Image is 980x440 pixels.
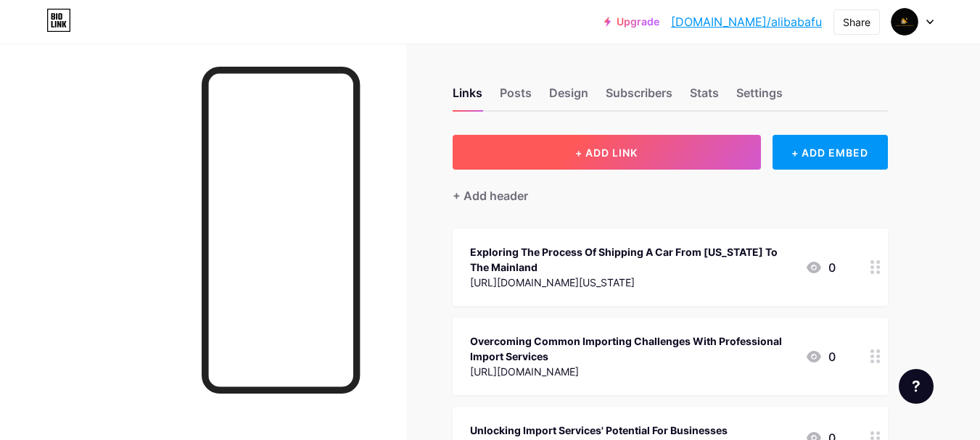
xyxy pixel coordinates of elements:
img: Ali Baba [891,8,918,36]
div: + ADD EMBED [773,135,888,170]
div: Posts [500,84,532,110]
div: Design [549,84,588,110]
a: [DOMAIN_NAME]/alibabafu [671,13,822,30]
div: 0 [805,348,836,365]
div: Unlocking Import Services' Potential For Businesses [470,423,728,438]
div: Subscribers [606,84,672,110]
div: Exploring The Process Of Shipping A Car From [US_STATE] To The Mainland [470,244,794,275]
div: [URL][DOMAIN_NAME][US_STATE] [470,275,794,290]
div: Share [843,14,870,30]
button: + ADD LINK [453,135,761,170]
div: [URL][DOMAIN_NAME] [470,364,794,379]
div: + Add header [453,187,528,204]
div: Stats [690,84,719,110]
div: Links [453,84,482,110]
span: + ADD LINK [575,146,638,159]
div: 0 [805,259,836,276]
div: Overcoming Common Importing Challenges With Professional Import Services [470,333,794,364]
div: Settings [736,84,783,110]
a: Upgrade [604,16,659,28]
